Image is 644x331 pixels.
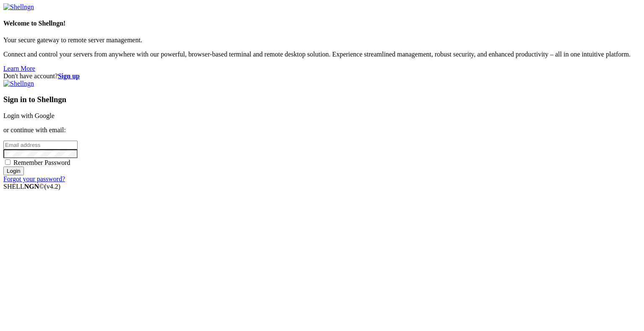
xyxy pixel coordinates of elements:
a: Sign up [58,72,80,80]
div: Don't have account? [3,72,641,80]
input: Remember Password [5,159,10,165]
h4: Welcome to Shellngn! [3,20,641,27]
h3: Sign in to Shellngn [3,95,641,104]
span: Remember Password [13,159,70,166]
img: Shellngn [3,3,34,11]
input: Login [3,167,24,175]
p: Your secure gateway to remote server management. [3,36,641,44]
a: Forgot your password? [3,175,65,182]
a: Login with Google [3,112,55,119]
span: 4.2.0 [44,183,61,190]
input: Email address [3,141,78,149]
a: Learn More [3,65,35,72]
p: Connect and control your servers from anywhere with our powerful, browser-based terminal and remo... [3,51,641,58]
p: or continue with email: [3,126,641,134]
b: NGN [24,183,39,190]
img: Shellngn [3,80,34,87]
span: SHELL © [3,183,60,190]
